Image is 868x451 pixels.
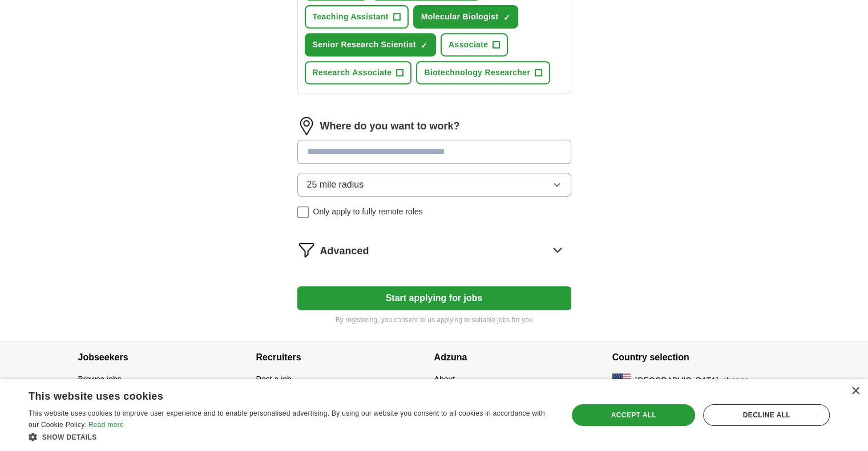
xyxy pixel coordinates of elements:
button: change [722,375,749,387]
span: Senior Research Scientist [313,39,417,51]
span: ✓ [421,41,427,50]
p: By registering, you consent to us applying to suitable jobs for you [297,315,571,325]
span: [GEOGRAPHIC_DATA] [635,375,718,387]
span: ✓ [503,13,510,22]
label: Where do you want to work? [320,119,460,134]
div: Accept all [572,404,695,426]
span: 25 mile radius [307,178,364,192]
div: This website uses cookies [29,386,523,403]
span: Associate [449,39,488,51]
h4: Country selection [612,342,790,373]
a: About [434,375,455,384]
input: Only apply to fully remote roles [297,206,309,218]
span: Research Associate [313,67,392,79]
a: Post a job [256,375,292,384]
span: Teaching Assistant [313,11,389,23]
span: Advanced [320,243,369,259]
button: Biotechnology Researcher [416,61,550,84]
button: Molecular Biologist✓ [413,5,519,29]
button: Start applying for jobs [297,286,571,310]
span: Biotechnology Researcher [424,67,530,79]
button: Teaching Assistant [305,5,409,29]
button: Associate [441,33,508,56]
div: Decline all [703,404,830,426]
span: Show details [42,433,97,441]
img: location.png [297,117,316,135]
img: filter [297,241,316,259]
button: Research Associate [305,61,412,84]
button: Senior Research Scientist✓ [305,33,437,56]
button: 25 mile radius [297,173,571,197]
div: Show details [29,431,552,442]
span: Only apply to fully remote roles [313,206,423,218]
a: Browse jobs [78,375,122,384]
div: Close [851,387,859,396]
a: Read more, opens a new window [88,421,124,429]
span: Molecular Biologist [421,11,499,23]
img: US flag [612,373,631,387]
span: This website uses cookies to improve user experience and to enable personalised advertising. By u... [29,409,545,429]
